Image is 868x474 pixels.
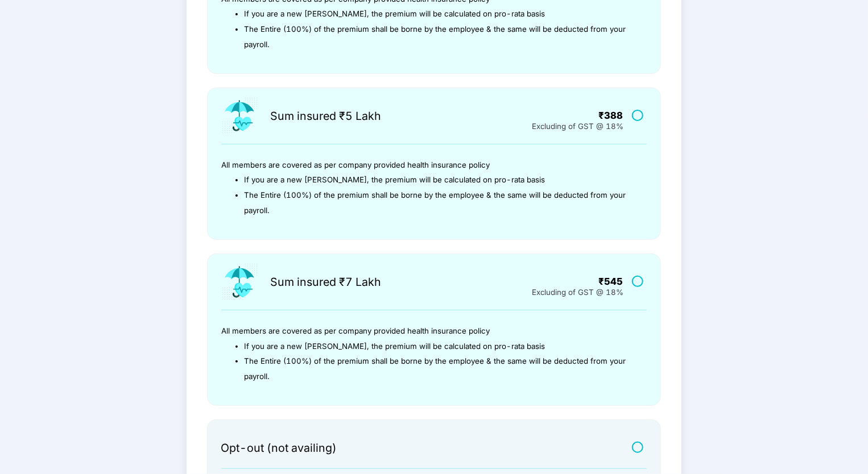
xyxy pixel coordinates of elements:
[221,263,259,301] img: icon
[221,97,259,135] img: icon
[528,111,623,122] div: ₹388
[244,356,626,381] span: The Entire (100%) of the premium shall be borne by the employee & the same will be deducted from ...
[270,111,381,123] div: Sum insured ₹5 Lakh
[528,277,623,288] div: ₹545
[244,175,545,184] span: If you are a new [PERSON_NAME], the premium will be calculated on pro-rata basis
[221,160,490,169] span: All members are covered as per company provided health insurance policy
[244,9,545,18] span: If you are a new [PERSON_NAME], the premium will be calculated on pro-rata basis
[244,190,626,215] span: The Entire (100%) of the premium shall be borne by the employee & the same will be deducted from ...
[532,285,624,294] div: Excluding of GST @ 18%
[532,119,624,128] div: Excluding of GST @ 18%
[244,24,626,49] span: The Entire (100%) of the premium shall be borne by the employee & the same will be deducted from ...
[244,342,545,351] span: If you are a new [PERSON_NAME], the premium will be calculated on pro-rata basis
[221,443,337,455] div: Opt-out (not availing)
[221,326,490,335] span: All members are covered as per company provided health insurance policy
[270,277,381,289] div: Sum insured ₹7 Lakh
